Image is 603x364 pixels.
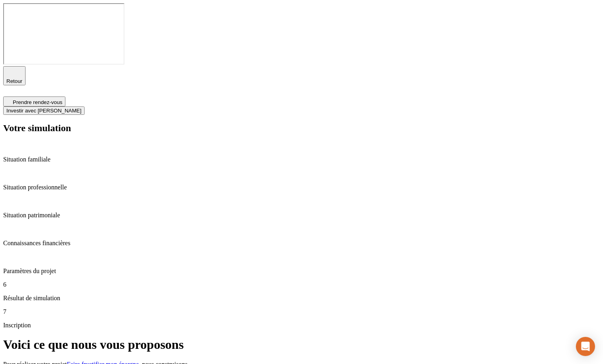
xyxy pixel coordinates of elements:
button: Investir avec [PERSON_NAME] [3,106,85,115]
p: Situation familiale [3,156,600,163]
p: 6 [3,281,600,288]
p: Paramètres du projet [3,268,600,275]
p: Situation patrimoniale [3,212,600,219]
div: Open Intercom Messenger [576,337,595,356]
span: Investir avec [PERSON_NAME] [6,108,81,114]
span: Retour [6,78,22,84]
p: Connaissances financières [3,240,600,247]
h2: Votre simulation [3,123,600,134]
span: Prendre rendez-vous [13,99,62,105]
button: Retour [3,66,26,85]
p: Résultat de simulation [3,295,600,302]
h1: Voici ce que nous vous proposons [3,337,600,352]
p: Situation professionnelle [3,184,600,191]
button: Prendre rendez-vous [3,96,65,106]
p: Inscription [3,322,600,329]
p: 7 [3,308,600,315]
